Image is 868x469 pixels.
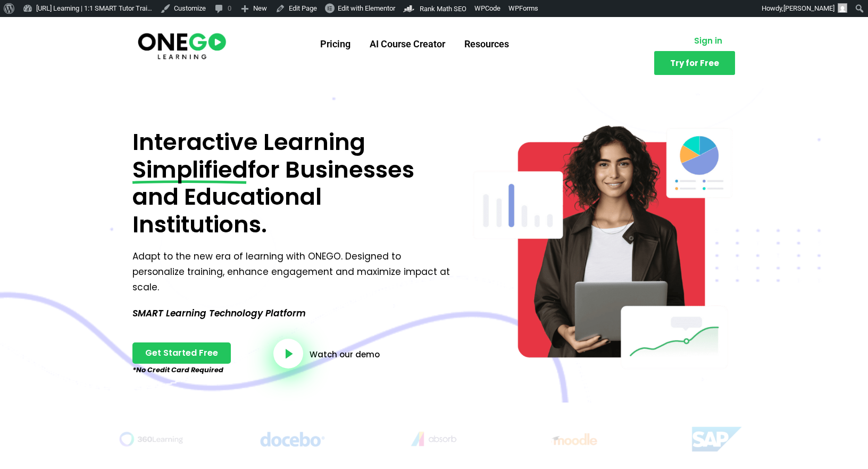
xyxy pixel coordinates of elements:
a: video-button [273,339,303,368]
img: Title [94,424,208,455]
img: Title [518,424,633,455]
a: Sign in [681,30,735,51]
p: Adapt to the new era of learning with ONEGO. Designed to personalize training, enhance engagement... [132,249,454,295]
a: Get Started Free [132,342,231,364]
a: Watch our demo [310,350,380,358]
a: Pricing [311,30,360,58]
span: Sign in [694,37,722,45]
span: Simplified [132,156,248,184]
img: Title [660,424,774,455]
span: [PERSON_NAME] [783,4,834,12]
em: *No Credit Card Required [132,365,223,375]
a: AI Course Creator [360,30,455,58]
p: SMART Learning Technology Platform [132,306,454,321]
span: for Businesses and Educational Institutions. [132,154,414,240]
span: Rank Math SEO [420,5,466,13]
span: Edit with Elementor [338,4,395,12]
span: Try for Free [670,59,719,67]
a: Try for Free [654,51,735,75]
span: Interactive Learning [132,126,365,158]
a: Resources [455,30,519,58]
img: Title [235,424,350,455]
img: Title [377,424,491,455]
span: Get Started Free [145,349,218,357]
